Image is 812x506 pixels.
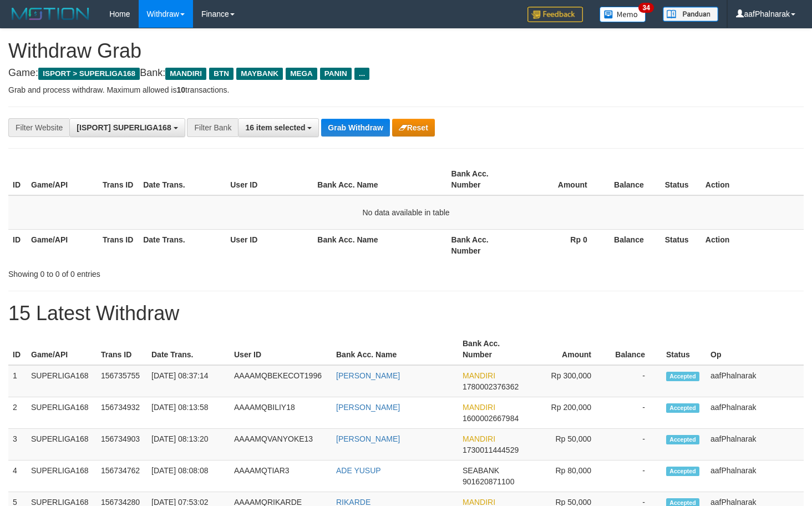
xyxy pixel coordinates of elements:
[527,397,608,429] td: Rp 200,000
[463,371,495,380] span: MANDIRI
[463,414,519,423] span: Copy 1600002667984 to clipboard
[97,397,147,429] td: 156734932
[8,195,804,230] td: No data available in table
[8,118,69,137] div: Filter Website
[27,397,97,429] td: SUPERLIGA168
[8,429,27,461] td: 3
[638,3,653,13] span: 34
[706,461,804,492] td: aafPhalnarak
[8,461,27,492] td: 4
[706,397,804,429] td: aafPhalnarak
[701,164,804,195] th: Action
[245,123,305,132] span: 16 item selected
[98,164,139,195] th: Trans ID
[463,466,499,475] span: SEABANK
[332,333,458,365] th: Bank Acc. Name
[463,403,495,412] span: MANDIRI
[320,68,352,80] span: PANIN
[97,365,147,397] td: 156735755
[27,365,97,397] td: SUPERLIGA168
[321,119,389,136] button: Grab Withdraw
[608,365,662,397] td: -
[392,119,435,136] button: Reset
[230,429,332,461] td: AAAAMQVANYOKE13
[8,40,804,62] h1: Withdraw Grab
[336,434,400,443] a: [PERSON_NAME]
[463,434,495,443] span: MANDIRI
[97,461,147,492] td: 156734762
[226,164,313,195] th: User ID
[661,229,701,261] th: Status
[8,365,27,397] td: 1
[706,429,804,461] td: aafPhalnarak
[354,68,369,80] span: ...
[600,7,646,22] img: Button%20Memo.svg
[8,164,27,195] th: ID
[27,461,97,492] td: SUPERLIGA168
[176,85,185,94] strong: 10
[230,365,332,397] td: AAAAMQBEKECOT1996
[463,446,519,454] span: Copy 1730011444529 to clipboard
[27,429,97,461] td: SUPERLIGA168
[8,333,27,365] th: ID
[527,333,608,365] th: Amount
[604,229,661,261] th: Balance
[706,333,804,365] th: Op
[608,461,662,492] td: -
[8,84,804,95] p: Grab and process withdraw. Maximum allowed is transactions.
[447,229,519,261] th: Bank Acc. Number
[97,333,147,365] th: Trans ID
[463,477,514,486] span: Copy 901620871100 to clipboard
[313,229,446,261] th: Bank Acc. Name
[666,372,699,381] span: Accepted
[226,229,313,261] th: User ID
[27,229,98,261] th: Game/API
[666,403,699,413] span: Accepted
[519,229,604,261] th: Rp 0
[336,371,400,380] a: [PERSON_NAME]
[165,68,206,80] span: MANDIRI
[27,333,97,365] th: Game/API
[230,461,332,492] td: AAAAMQTIAR3
[238,118,319,137] button: 16 item selected
[230,397,332,429] td: AAAAMQBILIY18
[666,467,699,476] span: Accepted
[147,461,230,492] td: [DATE] 08:08:08
[463,382,519,391] span: Copy 1780002376362 to clipboard
[336,466,381,475] a: ADE YUSUP
[519,164,604,195] th: Amount
[663,7,718,22] img: panduan.png
[313,164,446,195] th: Bank Acc. Name
[458,333,527,365] th: Bank Acc. Number
[8,6,93,22] img: MOTION_logo.png
[608,397,662,429] td: -
[139,164,226,195] th: Date Trans.
[8,397,27,429] td: 2
[336,403,400,412] a: [PERSON_NAME]
[8,229,27,261] th: ID
[38,68,140,80] span: ISPORT > SUPERLIGA168
[147,397,230,429] td: [DATE] 08:13:58
[604,164,661,195] th: Balance
[527,461,608,492] td: Rp 80,000
[69,118,185,137] button: [ISPORT] SUPERLIGA168
[701,229,804,261] th: Action
[8,264,330,280] div: Showing 0 to 0 of 0 entries
[608,429,662,461] td: -
[661,164,701,195] th: Status
[608,333,662,365] th: Balance
[706,365,804,397] td: aafPhalnarak
[187,118,238,137] div: Filter Bank
[236,68,283,80] span: MAYBANK
[527,7,583,22] img: Feedback.jpg
[666,435,699,444] span: Accepted
[8,302,804,325] h1: 15 Latest Withdraw
[27,164,98,195] th: Game/API
[77,123,171,132] span: [ISPORT] SUPERLIGA168
[447,164,519,195] th: Bank Acc. Number
[139,229,226,261] th: Date Trans.
[147,365,230,397] td: [DATE] 08:37:14
[209,68,234,80] span: BTN
[286,68,317,80] span: MEGA
[230,333,332,365] th: User ID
